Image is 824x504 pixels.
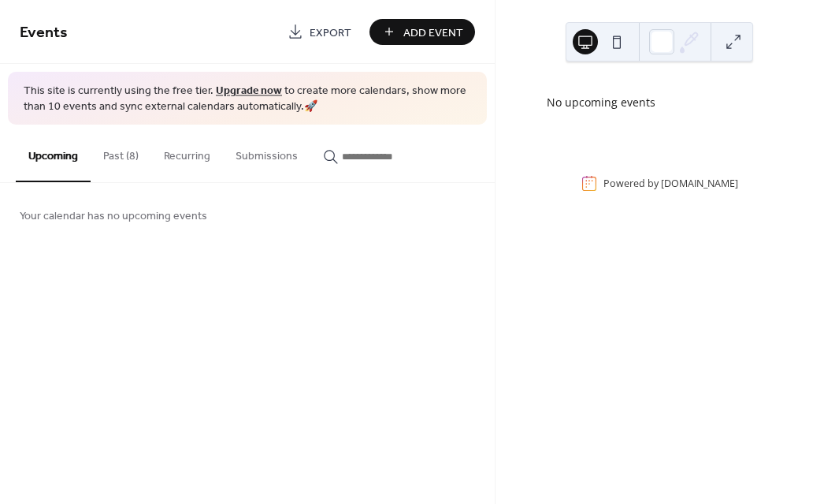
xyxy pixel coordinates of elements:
button: Recurring [151,125,223,181]
span: Export [310,24,351,41]
a: Export [276,19,363,45]
span: Events [20,17,68,48]
a: [DOMAIN_NAME] [661,177,738,190]
span: This site is currently using the free tier. to create more calendars, show more than 10 events an... [24,84,471,114]
button: Past (8) [91,125,151,181]
a: Upgrade now [216,80,282,102]
button: Submissions [223,125,310,181]
span: Add Event [403,24,463,41]
div: No upcoming events [547,94,773,110]
button: Upcoming [16,125,91,182]
span: Your calendar has no upcoming events [20,208,207,225]
div: Powered by [603,177,738,190]
button: Add Event [369,19,475,45]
